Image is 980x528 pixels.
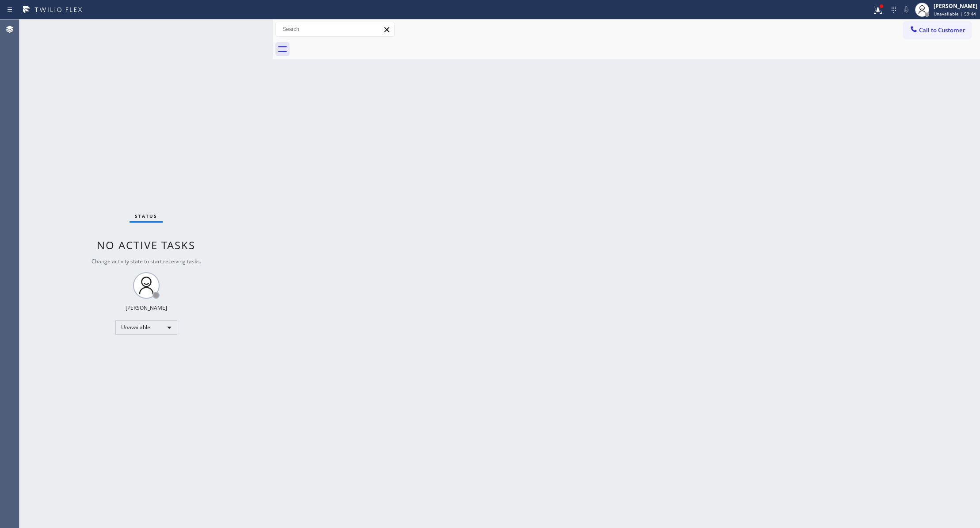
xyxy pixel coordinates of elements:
span: Unavailable | 59:44 [934,11,976,17]
span: Change activity state to start receiving tasks. [92,258,201,265]
div: Unavailable [115,320,177,335]
button: Call to Customer [904,22,971,39]
span: Status [135,213,157,219]
button: Mute [900,4,912,16]
span: No active tasks [97,238,195,252]
input: Search [276,22,394,36]
div: [PERSON_NAME] [934,2,977,10]
span: Call to Customer [919,26,965,34]
div: [PERSON_NAME] [126,304,167,312]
